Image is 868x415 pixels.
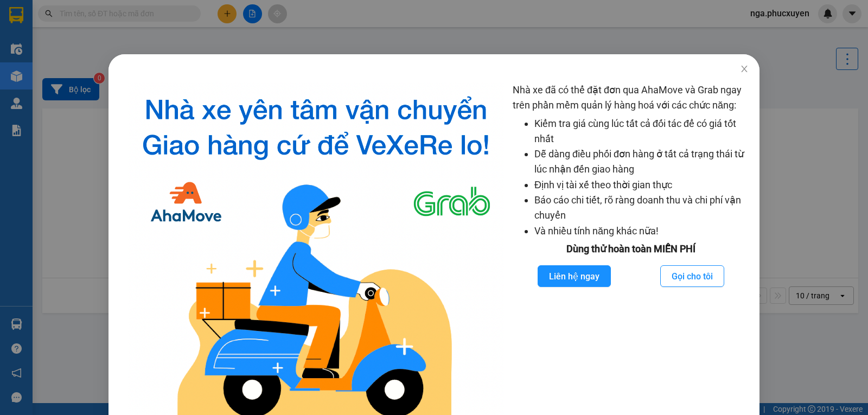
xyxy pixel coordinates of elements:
[729,54,759,85] button: Close
[534,146,749,177] li: Dễ dàng điều phối đơn hàng ở tất cả trạng thái từ lúc nhận đến giao hàng
[538,265,611,287] button: Liên hệ ngay
[534,116,749,147] li: Kiểm tra giá cùng lúc tất cả đối tác để có giá tốt nhất
[660,265,724,287] button: Gọi cho tôi
[549,270,599,283] span: Liên hệ ngay
[513,241,749,257] div: Dùng thử hoàn toàn MIỄN PHÍ
[534,224,749,239] li: Và nhiều tính năng khác nữa!
[740,65,749,73] span: close
[534,177,749,193] li: Định vị tài xế theo thời gian thực
[534,193,749,224] li: Báo cáo chi tiết, rõ ràng doanh thu và chi phí vận chuyển
[672,270,713,283] span: Gọi cho tôi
